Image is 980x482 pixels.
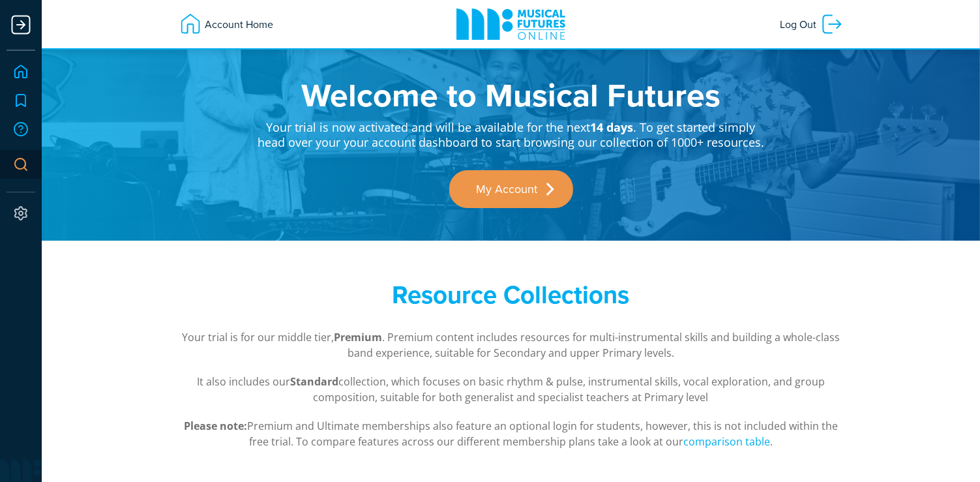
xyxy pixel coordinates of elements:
[591,119,634,135] strong: 14 days
[290,374,338,389] strong: Standard
[257,280,765,310] h2: Resource Collections
[179,418,844,449] p: Premium and Ultimate memberships also feature an optional login for students, however, this is no...
[202,12,274,36] span: Account Home
[172,6,280,42] a: Account Home
[7,57,35,86] a: Home
[184,419,247,433] strong: Please note:
[449,170,573,208] a: My Account
[774,6,850,42] a: Log Out
[257,111,765,151] p: Your trial is now activated and will be available for the next . To get started simply head over ...
[683,434,770,449] a: comparison table
[780,12,820,36] span: Log Out
[7,115,35,143] a: Support Hub
[7,199,35,228] a: Settings
[179,374,844,405] p: It also includes our collection, which focuses on basic rhythm & pulse, instrumental skills, voca...
[179,329,844,361] p: Your trial is for our middle tier, . Premium content includes resources for multi-instrumental sk...
[257,78,765,111] h1: Welcome to Musical Futures
[334,330,382,344] strong: Premium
